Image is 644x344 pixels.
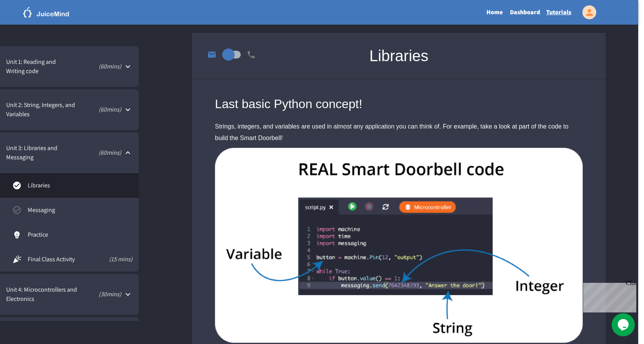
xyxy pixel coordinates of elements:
span: Unit 4: Microcontrollers and Electronics [6,285,79,304]
p: ( 30 mins) [83,290,121,299]
iframe: chat widget [612,313,636,336]
a: Tutorials [543,3,574,21]
span: Messaging [28,205,132,215]
div: My Account [574,3,598,21]
span: Unit 3: Libraries and Messaging [6,144,74,162]
span: Unit 2: String, Integers, and Variables [6,100,78,119]
p: ( 60 mins) [82,105,121,114]
span: (15 mins) [92,255,133,264]
span: Libraries [28,181,132,190]
a: Home [482,3,507,21]
a: Dashboard [507,3,543,21]
span: Practice [28,230,132,239]
p: ( 60 mins) [77,148,121,157]
div: Last basic Python concept! [215,95,583,113]
div: Chat with us now!Close [3,3,53,49]
div: Strings, integers, and variables are used in almost any application you can think of. For example... [215,121,583,144]
span: Final Class Activity [28,255,92,264]
img: tutorials%2Freal-smart-doorbell-code-examples.png [192,148,606,343]
iframe: chat widget [580,280,636,312]
p: ( 60 mins) [79,62,121,71]
div: Libraries [369,33,428,79]
span: Unit 1: Reading and Writing code [6,57,75,76]
img: logo [23,7,69,18]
